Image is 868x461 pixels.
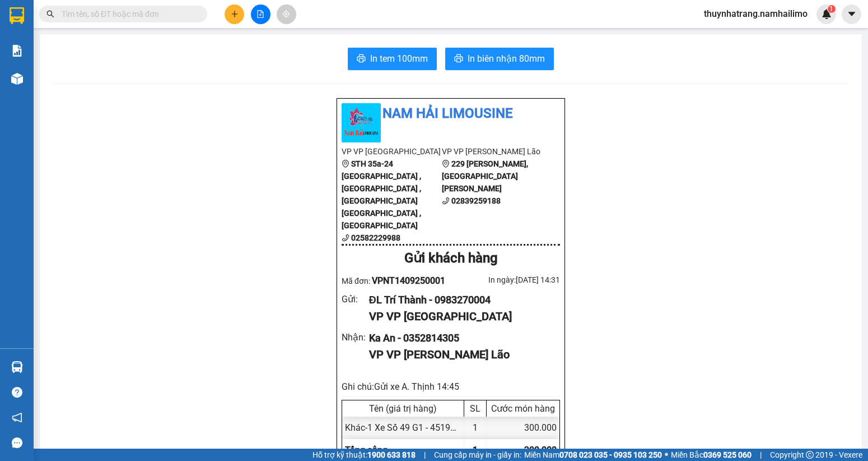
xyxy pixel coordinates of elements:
button: file-add [251,4,270,24]
div: Tên (giá trị hàng) [345,403,461,414]
span: | [760,449,762,461]
li: VP VP [PERSON_NAME] Lão [442,145,542,158]
div: VP VP [GEOGRAPHIC_DATA] [369,308,551,325]
span: phone [442,197,450,205]
span: copyright [806,451,814,459]
span: In biên nhận 80mm [468,52,545,66]
span: printer [357,54,366,64]
span: thuynhatrang.namhailimo [695,7,816,21]
span: Cung cấp máy in - giấy in: [434,449,521,461]
div: 300.000 [487,417,559,439]
span: environment [342,160,349,168]
img: logo-vxr [10,7,24,24]
div: Gửi : [342,292,369,306]
b: STH 35a-24 [GEOGRAPHIC_DATA] , [GEOGRAPHIC_DATA] , [GEOGRAPHIC_DATA] [GEOGRAPHIC_DATA] , [GEOGRAP... [342,159,421,230]
img: warehouse-icon [11,73,23,85]
button: caret-down [842,4,861,24]
input: Tìm tên, số ĐT hoặc mã đơn [62,8,194,20]
b: 229 [PERSON_NAME], [GEOGRAPHIC_DATA][PERSON_NAME] [442,159,528,193]
img: solution-icon [11,45,23,57]
div: Mã đơn: [342,274,451,288]
div: Cước món hàng [489,403,557,414]
li: VP VP [GEOGRAPHIC_DATA] [342,145,442,158]
span: 1 [829,5,833,13]
button: plus [225,4,244,24]
div: Nhận : [342,330,369,344]
span: Tổng cộng [345,445,388,455]
img: logo.jpg [342,103,381,142]
span: Miền Nam [524,449,662,461]
span: search [46,10,54,18]
span: In tem 100mm [370,52,428,66]
button: printerIn biên nhận 80mm [445,48,554,70]
span: environment [442,160,450,168]
div: Ka An - 0352814305 [369,330,551,346]
strong: 0369 525 060 [703,450,752,459]
button: aim [277,4,296,24]
span: Khác - 1 Xe Số 49 G1 - 45196 (0) [345,422,469,433]
span: 300.000 [524,445,557,455]
img: warehouse-icon [11,361,23,373]
span: ⚪️ [665,453,668,457]
div: SL [467,403,483,414]
span: | [424,449,426,461]
span: Hỗ trợ kỹ thuật: [312,449,416,461]
div: VP VP [PERSON_NAME] Lão [369,346,551,363]
span: aim [282,10,290,18]
span: question-circle [12,387,22,398]
div: 1 [464,417,487,439]
div: Gửi khách hàng [342,248,560,269]
sup: 1 [828,5,836,13]
strong: 0708 023 035 - 0935 103 250 [559,450,662,459]
span: 1 [473,445,478,455]
span: notification [12,412,22,423]
div: Ghi chú: Gửi xe A. Thịnh 14:45 [342,380,560,394]
span: printer [454,54,463,64]
span: message [12,437,22,448]
span: phone [342,234,349,242]
li: Nam Hải Limousine [342,103,560,125]
span: plus [231,10,239,18]
span: file-add [256,10,264,18]
img: icon-new-feature [822,9,832,19]
span: caret-down [847,9,857,19]
b: 02582229988 [351,233,400,242]
strong: 1900 633 818 [367,450,416,459]
span: Miền Bắc [671,449,752,461]
button: printerIn tem 100mm [348,48,437,70]
span: VPNT1409250001 [372,275,445,286]
div: In ngày: [DATE] 14:31 [451,274,560,286]
div: ĐL Trí Thành - 0983270004 [369,292,551,308]
b: 02839259188 [451,196,501,205]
